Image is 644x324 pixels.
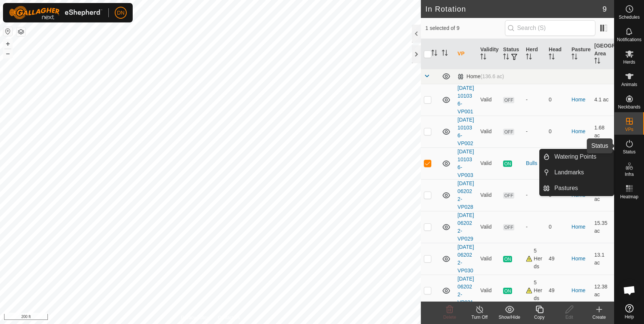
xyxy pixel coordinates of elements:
a: [DATE] 062022-VP029 [457,212,474,242]
span: 1 selected of 9 [425,24,505,32]
span: Notifications [617,37,641,42]
div: Home [457,73,504,80]
a: Home [571,128,585,134]
th: Head [546,39,568,69]
a: Pastures [550,181,614,196]
div: Show/Hide [494,314,524,321]
div: 5 Herds [526,279,543,302]
div: - [526,191,543,199]
a: [DATE] 062022-VP030 [457,244,474,273]
span: VPs [625,127,633,132]
button: + [3,39,12,48]
span: Watering Points [554,152,596,161]
span: Schedules [619,15,640,19]
td: 0 [546,116,568,147]
h2: In Rotation [425,4,603,13]
th: Status [500,39,523,69]
a: [DATE] 062022-VP028 [457,180,474,210]
div: Create [584,314,614,321]
span: Status [623,150,635,154]
div: - [526,223,543,231]
span: Herds [623,60,635,64]
span: Animals [621,82,637,87]
th: Validity [477,39,500,69]
p-sorticon: Activate to sort [480,55,486,61]
div: Turn Off [465,314,494,321]
span: Pastures [554,184,578,193]
button: – [3,49,12,58]
a: Home [571,97,585,103]
span: Delete [443,315,456,320]
span: Infra [625,172,634,177]
div: - [526,128,543,135]
p-sorticon: Activate to sort [442,51,448,57]
th: Pasture [568,39,591,69]
td: Valid [477,275,500,306]
p-sorticon: Activate to sort [431,51,437,57]
a: Help [614,301,644,322]
td: 0 [546,211,568,243]
th: VP [455,39,477,69]
div: Open chat [618,279,641,302]
td: 15.35 ac [591,211,614,243]
span: 9 [603,3,607,15]
td: Valid [477,116,500,147]
span: Help [625,315,634,319]
a: Landmarks [550,165,614,180]
span: ON [503,288,512,294]
td: 1.68 ac [591,116,614,147]
td: 1 [546,147,568,179]
td: 49 [546,275,568,306]
li: Pastures [540,181,614,196]
td: Valid [477,243,500,275]
div: Bulls [526,159,543,167]
td: 4.1 ac [591,84,614,116]
p-sorticon: Activate to sort [571,55,577,61]
a: [DATE] 101036-VP002 [457,117,474,146]
span: (136.6 ac) [480,73,504,79]
a: Contact Us [218,314,240,321]
a: Home [571,256,585,262]
input: Search (S) [505,20,595,36]
div: - [526,96,543,104]
a: [DATE] 062022-VP031 [457,276,474,305]
a: Home [571,287,585,293]
th: Herd [523,39,546,69]
span: OFF [503,192,514,199]
li: Landmarks [540,165,614,180]
td: 13.1 ac [591,243,614,275]
div: Copy [524,314,554,321]
a: Home [571,224,585,230]
td: 49 [546,243,568,275]
button: Map Layers [16,27,25,36]
span: ON [503,256,512,262]
a: [DATE] 101036-VP003 [457,149,474,178]
div: 5 Herds [526,247,543,270]
p-sorticon: Activate to sort [594,59,600,65]
img: Gallagher Logo [9,6,102,19]
a: Watering Points [550,149,614,164]
a: Privacy Policy [181,314,209,321]
p-sorticon: Activate to sort [549,55,555,61]
p-sorticon: Activate to sort [526,55,532,61]
td: 1.8 ac [591,147,614,179]
div: Edit [554,314,584,321]
td: Valid [477,84,500,116]
td: 12.38 ac [591,275,614,306]
a: [DATE] 101036-VP001 [457,85,474,114]
span: DN [117,9,124,17]
td: Valid [477,147,500,179]
th: [GEOGRAPHIC_DATA] Area [591,39,614,69]
span: OFF [503,97,514,103]
span: OFF [503,129,514,135]
span: Landmarks [554,168,584,177]
li: Watering Points [540,149,614,164]
span: Neckbands [618,105,640,109]
span: Heatmap [620,195,638,199]
span: ON [503,161,512,167]
p-sorticon: Activate to sort [503,55,509,61]
td: 0 [546,84,568,116]
td: Valid [477,179,500,211]
td: Valid [477,211,500,243]
button: Reset Map [3,27,12,36]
